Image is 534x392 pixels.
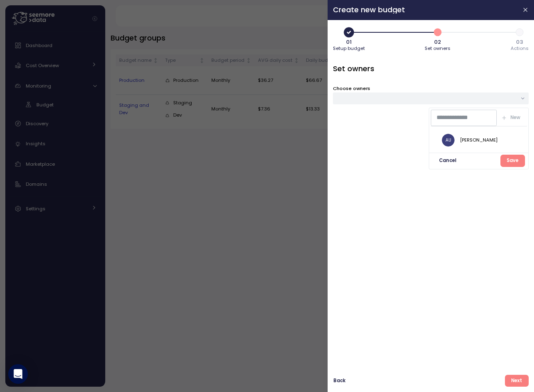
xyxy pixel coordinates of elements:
span: Cancel [439,155,456,166]
button: 01Setup budget [333,25,365,53]
div: Open Intercom Messenger [8,364,28,384]
span: Back [333,375,346,386]
span: 03 [516,39,523,45]
button: Save [500,155,525,167]
label: Choose owners [333,85,370,92]
button: Cancel [432,155,462,167]
button: 202Set owners [425,25,451,53]
button: 303Actions [511,25,529,53]
h2: Create new budget [333,6,516,14]
span: Set owners [425,46,451,51]
button: Next [505,375,529,387]
div: [PERSON_NAME] [460,137,498,143]
span: New [510,112,520,123]
span: 3 [513,25,527,39]
span: 02 [434,39,441,45]
span: Next [511,375,522,386]
span: AU [442,134,455,146]
button: New [497,112,527,124]
span: 2 [431,25,445,39]
span: Actions [511,46,529,51]
button: Back [333,375,346,387]
span: Setup budget [333,46,365,51]
h3: Set owners [333,63,529,74]
span: Save [507,155,518,166]
span: 01 [346,39,352,45]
